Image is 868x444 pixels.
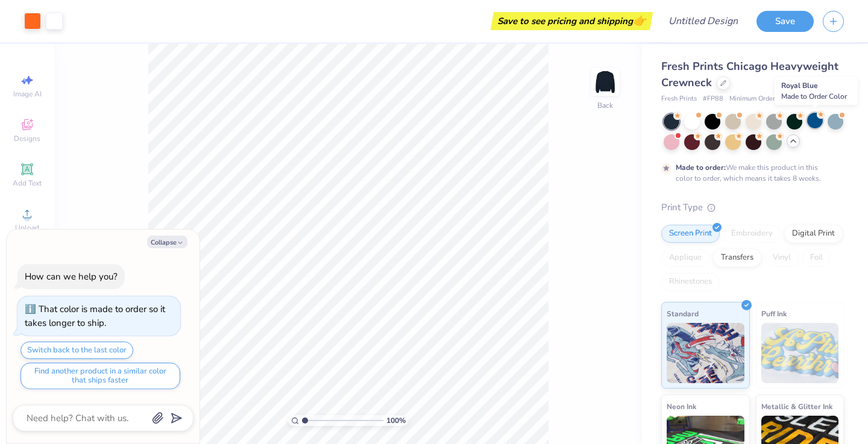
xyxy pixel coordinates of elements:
[756,11,814,32] button: Save
[761,400,832,413] span: Metallic & Glitter Ink
[661,59,838,90] span: Fresh Prints Chicago Heavyweight Crewneck
[597,100,613,111] div: Back
[386,415,406,426] span: 100 %
[676,163,726,172] strong: Made to order:
[661,225,720,243] div: Screen Print
[20,342,133,359] button: Switch back to the last color
[13,178,42,188] span: Add Text
[703,94,723,104] span: # FP88
[723,225,781,243] div: Embroidery
[761,323,839,383] img: Puff Ink
[494,12,650,30] div: Save to see pricing and shipping
[659,9,747,33] input: Untitled Design
[25,303,165,329] div: That color is made to order so it takes longer to ship.
[661,94,697,104] span: Fresh Prints
[781,92,847,101] span: Made to Order Color
[13,89,42,99] span: Image AI
[593,70,617,94] img: Back
[667,307,699,320] span: Standard
[761,307,787,320] span: Puff Ink
[14,134,40,143] span: Designs
[661,201,844,214] div: Print Type
[765,249,799,267] div: Vinyl
[729,94,790,104] span: Minimum Order: 50 +
[15,223,39,233] span: Upload
[784,225,843,243] div: Digital Print
[661,249,709,267] div: Applique
[667,323,744,383] img: Standard
[25,270,118,283] div: How can we help you?
[147,236,187,248] button: Collapse
[661,273,720,291] div: Rhinestones
[802,249,831,267] div: Foil
[633,13,646,28] span: 👉
[775,77,858,105] div: Royal Blue
[713,249,761,267] div: Transfers
[667,400,696,413] span: Neon Ink
[20,363,180,389] button: Find another product in a similar color that ships faster
[676,162,824,184] div: We make this product in this color to order, which means it takes 8 weeks.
